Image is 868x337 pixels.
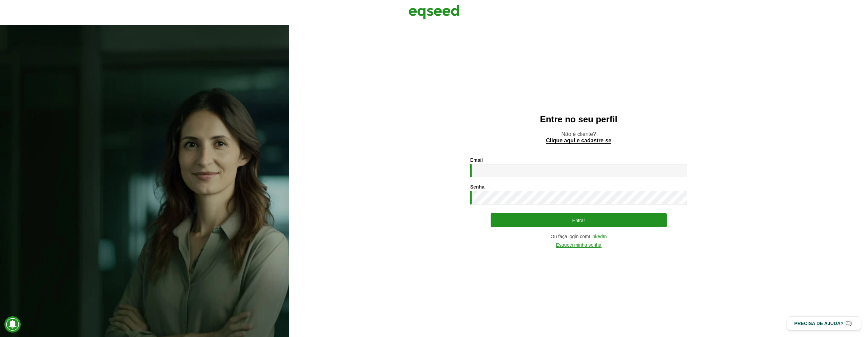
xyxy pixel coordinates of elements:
label: Senha [470,184,485,189]
a: LinkedIn [589,234,607,239]
a: Clique aqui e cadastre-se [546,138,611,144]
label: Email [470,158,483,162]
div: Ou faça login com [470,234,687,239]
h2: Entre no seu perfil [303,114,854,124]
p: Não é cliente? [303,131,854,144]
a: Esqueci minha senha [556,243,601,248]
button: Entrar [491,213,667,227]
img: EqSeed Logo [409,3,459,20]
